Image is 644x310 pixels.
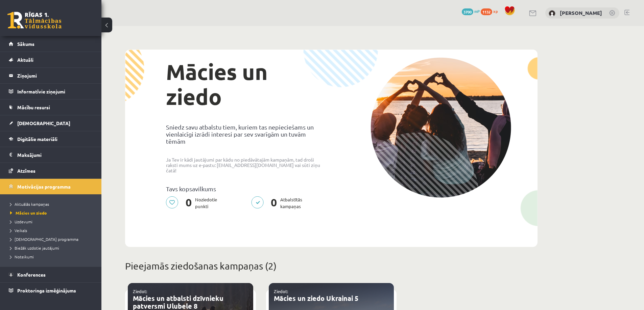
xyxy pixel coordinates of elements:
[10,210,95,216] a: Mācies un ziedo
[10,254,34,259] span: Noteikumi
[7,12,62,29] a: Rīgas 1. Tālmācības vidusskola
[17,84,93,99] legend: Informatīvie ziņojumi
[166,157,326,173] p: Ja Tev ir kādi jautājumi par kādu no piedāvātajām kampaņām, tad droši raksti mums uz e-pastu: [EM...
[9,84,93,99] a: Informatīvie ziņojumi
[10,236,95,242] a: [DEMOGRAPHIC_DATA] programma
[10,227,95,233] a: Veikals
[17,184,71,190] span: Motivācijas programma
[560,9,602,16] a: [PERSON_NAME]
[267,196,280,210] span: 0
[17,68,93,83] legend: Ziņojumi
[9,52,93,67] a: Aktuāli
[10,254,95,260] a: Noteikumi
[493,8,498,14] span: xp
[17,41,34,47] span: Sākums
[9,100,93,115] a: Mācību resursi
[371,57,511,198] img: donation-campaign-image-5f3e0036a0d26d96e48155ce7b942732c76651737588babb5c96924e9bd6788c.png
[9,36,93,52] a: Sākums
[17,287,76,293] span: Proktoringa izmēģinājums
[17,120,70,126] span: [DEMOGRAPHIC_DATA]
[10,245,59,251] span: Biežāk uzdotie jautājumi
[166,123,326,145] p: Sniedz savu atbalstu tiem, kuriem tas nepieciešams un vienlaicīgi izrādi interesi par sev svarīgā...
[17,272,46,278] span: Konferences
[10,210,47,216] span: Mācies un ziedo
[10,236,78,242] span: [DEMOGRAPHIC_DATA] programma
[17,57,33,63] span: Aktuāli
[274,288,288,294] a: Ziedot:
[549,10,555,17] img: Damians Dzina
[166,196,221,210] p: Noziedotie punkti
[9,147,93,163] a: Maksājumi
[182,196,195,210] span: 0
[251,196,306,210] p: Atbalstītās kampaņas
[125,259,538,273] p: Pieejamās ziedošanas kampaņas (2)
[9,179,93,194] a: Motivācijas programma
[274,294,358,303] a: Mācies un ziedo Ukrainai 5
[133,288,147,294] a: Ziedot:
[9,131,93,147] a: Digitālie materiāli
[17,136,57,142] span: Digitālie materiāli
[10,201,95,207] a: Aktuālās kampaņas
[481,8,501,14] a: 1132 xp
[166,59,326,109] h1: Mācies un ziedo
[462,8,480,14] a: 3700 mP
[9,163,93,178] a: Atzīmes
[10,245,95,251] a: Biežāk uzdotie jautājumi
[9,267,93,282] a: Konferences
[462,8,473,15] span: 3700
[10,201,49,207] span: Aktuālās kampaņas
[10,228,27,233] span: Veikals
[9,283,93,298] a: Proktoringa izmēģinājums
[17,147,93,163] legend: Maksājumi
[9,115,93,131] a: [DEMOGRAPHIC_DATA]
[10,219,32,224] span: Uzdevumi
[474,8,480,14] span: mP
[10,219,95,225] a: Uzdevumi
[17,168,35,174] span: Atzīmes
[166,185,326,192] p: Tavs kopsavilkums
[17,104,50,110] span: Mācību resursi
[481,8,492,15] span: 1132
[9,68,93,83] a: Ziņojumi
